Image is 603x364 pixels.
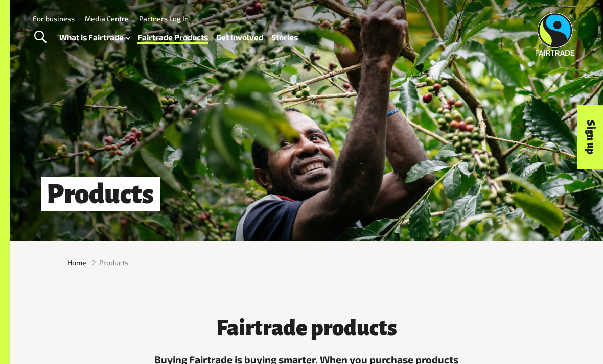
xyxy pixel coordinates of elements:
[85,14,129,23] a: Media Centre
[33,14,75,23] a: For business
[535,13,574,56] img: Fairtrade Australia New Zealand logo
[67,257,86,268] a: Home
[137,30,208,44] a: Fairtrade Products
[216,30,263,44] a: Get Involved
[28,25,53,50] a: Toggle Search
[139,14,189,23] a: Partners Log In
[99,257,128,268] span: Products
[149,317,464,340] h3: Fairtrade products
[59,30,130,44] a: What is Fairtrade
[41,177,160,211] h1: Products
[271,30,298,44] a: Stories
